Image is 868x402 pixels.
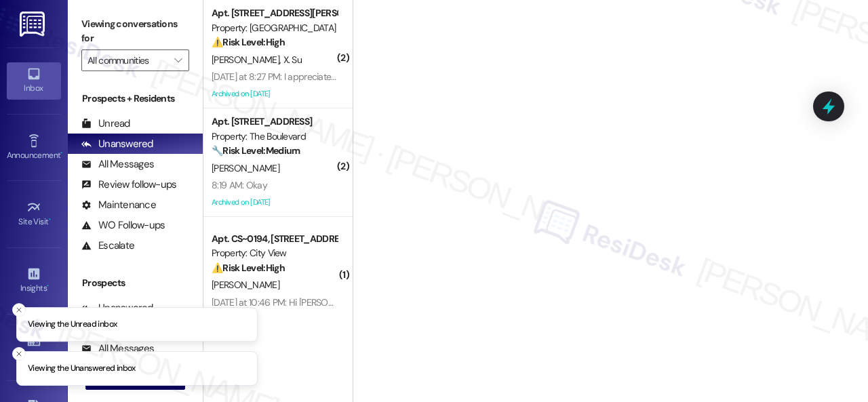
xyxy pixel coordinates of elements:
[174,55,182,66] i: 
[81,218,165,233] div: WO Follow-ups
[12,347,26,361] button: Close toast
[49,215,51,224] span: •
[81,198,156,212] div: Maintenance
[212,21,337,35] div: Property: [GEOGRAPHIC_DATA]
[81,178,176,192] div: Review follow-ups
[81,14,189,49] label: Viewing conversations for
[212,179,267,191] div: 8:19 AM: Okay
[81,117,130,131] div: Unread
[47,281,49,291] span: •
[68,276,203,290] div: Prospects
[212,54,283,66] span: [PERSON_NAME]
[212,6,337,20] div: Apt. [STREET_ADDRESS][PERSON_NAME]
[212,262,285,274] strong: ⚠️ Risk Level: High
[212,115,337,129] div: Apt. [STREET_ADDRESS]
[81,157,154,172] div: All Messages
[28,363,136,375] p: Viewing the Unanswered inbox
[7,262,61,299] a: Insights •
[212,246,337,260] div: Property: City View
[7,329,61,365] a: Buildings
[7,62,61,99] a: Inbox
[20,12,47,37] img: ResiDesk Logo
[7,196,61,233] a: Site Visit •
[81,239,134,253] div: Escalate
[210,194,338,211] div: Archived on [DATE]
[212,144,300,157] strong: 🔧 Risk Level: Medium
[212,36,285,48] strong: ⚠️ Risk Level: High
[212,129,337,144] div: Property: The Boulevard
[60,148,62,158] span: •
[212,162,279,174] span: [PERSON_NAME]
[283,54,302,66] span: X. Su
[68,92,203,106] div: Prospects + Residents
[210,85,338,102] div: Archived on [DATE]
[212,279,279,291] span: [PERSON_NAME]
[12,303,26,317] button: Close toast
[212,232,337,246] div: Apt. CS~0194, [STREET_ADDRESS]
[81,137,153,151] div: Unanswered
[87,49,167,71] input: All communities
[28,319,117,331] p: Viewing the Unread inbox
